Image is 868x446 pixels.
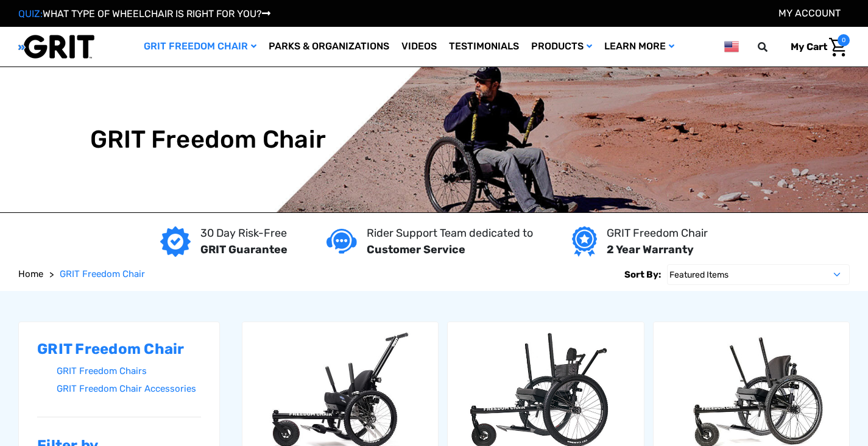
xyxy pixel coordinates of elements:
span: My Cart [791,41,827,52]
label: Sort By: [624,264,661,285]
a: GRIT Freedom Chair [138,27,263,67]
h2: GRIT Freedom Chair [37,340,201,358]
a: QUIZ:WHAT TYPE OF WHEELCHAIR IS RIGHT FOR YOU? [18,8,270,20]
span: 0 [838,34,850,46]
span: QUIZ: [18,8,43,20]
img: Customer service [326,229,357,254]
img: us.png [724,39,739,54]
a: Testimonials [443,27,525,67]
a: Home [18,267,43,281]
a: GRIT Freedom Chairs [57,362,201,380]
a: Products [525,27,598,67]
img: GRIT Guarantee [160,226,191,257]
a: Parks & Organizations [263,27,395,67]
input: Search [763,34,782,60]
a: GRIT Freedom Chair [60,267,145,281]
img: GRIT All-Terrain Wheelchair and Mobility Equipment [18,34,94,59]
span: Home [18,268,43,279]
img: Cart [829,38,847,57]
p: GRIT Freedom Chair [607,225,708,242]
a: Videos [395,27,443,67]
a: Cart with 0 items [782,34,850,60]
p: 30 Day Risk-Free [200,225,288,242]
a: Learn More [598,27,680,67]
p: Rider Support Team dedicated to [367,225,533,242]
span: GRIT Freedom Chair [60,268,145,279]
a: Account [778,7,841,19]
strong: Customer Service [367,243,465,256]
img: Year warranty [572,226,597,257]
a: GRIT Freedom Chair Accessories [57,380,201,398]
strong: 2 Year Warranty [607,243,694,256]
strong: GRIT Guarantee [200,243,288,256]
h1: GRIT Freedom Chair [90,125,326,154]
